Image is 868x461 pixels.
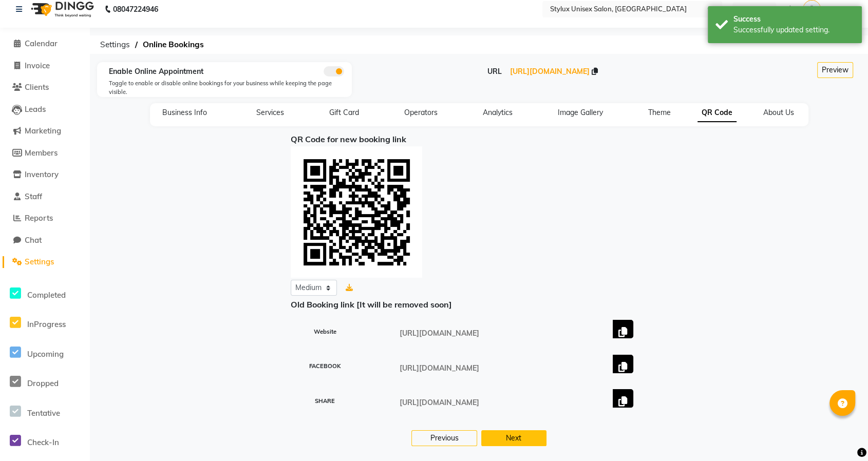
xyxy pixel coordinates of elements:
a: Chat [3,235,87,246]
input: URL [397,324,613,342]
span: Reports [25,213,53,223]
span: Gift Card [329,108,359,117]
a: Leads [3,104,87,116]
a: Calendar [3,38,87,50]
span: Members [25,148,58,158]
span: Image Gallery [558,108,603,117]
span: Chat [25,235,42,245]
span: Theme [648,108,671,117]
a: Invoice [3,60,87,72]
span: Marketing [25,126,61,136]
small: FACEBOOK [305,358,345,374]
div: Enable Online Appointment [109,66,344,77]
h6: QR Code for new booking link [291,135,667,144]
h6: Old Booking link [It will be removed soon] [291,300,667,310]
img: ++Cs2qAAAABklEQVQDAAUVxXhzAiDCAAAAAElFTkSuQmCC [291,146,422,278]
span: Online Bookings [138,35,209,54]
span: Leads [25,104,46,114]
div: Success [733,14,854,25]
span: URL [487,67,502,76]
button: Preview [817,62,853,78]
span: Analytics [483,108,513,117]
span: InProgress [27,319,66,329]
span: Tentative [27,408,60,418]
small: Website [310,324,341,339]
small: SHARE [311,393,339,409]
div: Successfully updated setting. [733,25,854,35]
a: Inventory [3,169,87,181]
span: [URL][DOMAIN_NAME] [510,67,590,76]
input: URL [397,394,613,412]
a: Staff [3,191,87,203]
span: Staff [25,191,42,201]
span: Clients [25,82,49,92]
span: Services [256,108,284,117]
a: Clients [3,82,87,93]
span: Check-In [27,437,59,447]
a: Members [3,147,87,159]
span: Upcoming [27,349,64,359]
span: Business Info [162,108,207,117]
a: Reports [3,213,87,224]
span: Dropped [27,378,59,388]
span: Calendar [25,39,58,48]
span: Operators [404,108,438,117]
span: About Us [763,108,794,117]
span: Settings [25,257,54,266]
a: Settings [3,256,87,268]
div: Toggle to enable or disable online bookings for your business while keeping the page visible. [109,79,344,96]
a: Marketing [3,125,87,137]
span: Settings [95,35,135,54]
span: Completed [27,290,66,300]
input: URL [397,359,613,377]
span: Inventory [25,169,59,179]
span: Admin [826,4,848,15]
span: Invoice [25,61,50,70]
button: Previous [411,430,477,446]
span: QR Code [697,104,737,122]
button: Next [481,430,546,446]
